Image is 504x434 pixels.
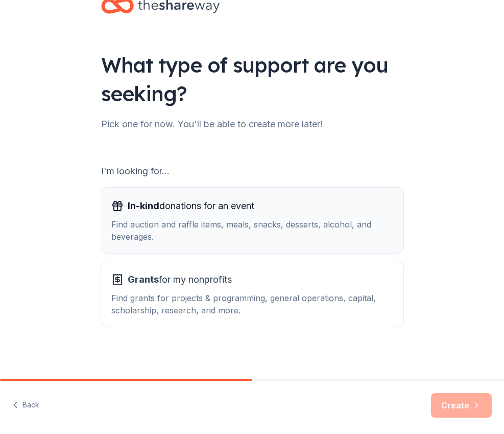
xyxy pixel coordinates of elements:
[101,163,403,179] div: I'm looking for...
[101,261,403,327] button: Grantsfor my nonprofitsFind grants for projects & programming, general operations, capital, schol...
[128,271,232,288] span: for my nonprofits
[12,395,39,416] button: Back
[128,198,254,214] span: donations for an event
[128,200,159,211] span: In-kind
[101,116,403,132] div: Pick one for now. You'll be able to create more later!
[128,274,159,285] span: Grants
[111,218,393,243] div: Find auction and raffle items, meals, snacks, desserts, alcohol, and beverages.
[111,292,393,316] div: Find grants for projects & programming, general operations, capital, scholarship, research, and m...
[101,51,403,108] div: What type of support are you seeking?
[101,188,403,253] button: In-kinddonations for an eventFind auction and raffle items, meals, snacks, desserts, alcohol, and...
